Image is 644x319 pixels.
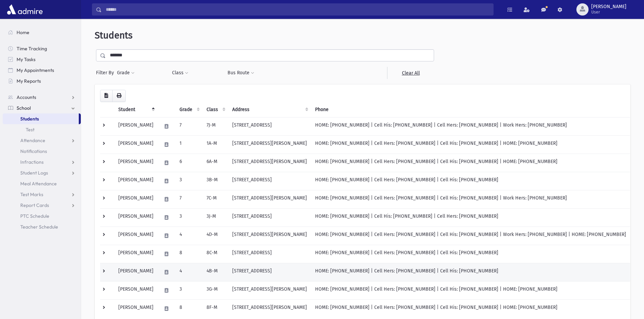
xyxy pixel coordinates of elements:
[20,148,47,154] span: Notifications
[3,43,81,54] a: Time Tracking
[20,116,39,122] span: Students
[3,135,81,146] a: Attendance
[20,170,48,176] span: Student Logs
[3,157,81,167] a: Infractions
[228,190,311,208] td: [STREET_ADDRESS][PERSON_NAME]
[3,113,79,124] a: Students
[202,154,228,172] td: 6A-M
[175,135,202,154] td: 1
[114,102,158,117] th: Student: activate to sort column descending
[112,90,126,102] button: Print
[20,159,44,165] span: Infractions
[17,78,41,84] span: My Reports
[102,3,493,16] input: Search
[3,65,81,76] a: My Appointments
[228,102,311,117] th: Address: activate to sort column ascending
[20,224,58,230] span: Teacher Schedule
[20,202,49,208] span: Report Cards
[202,281,228,299] td: 3G-M
[17,94,36,100] span: Accounts
[311,190,630,208] td: HOME: [PHONE_NUMBER] | Cell Hers: [PHONE_NUMBER] | Cell His: [PHONE_NUMBER] | Work Hers: [PHONE_N...
[117,67,135,79] button: Grade
[311,299,630,318] td: HOME: [PHONE_NUMBER] | Cell Hers: [PHONE_NUMBER] | Cell His: [PHONE_NUMBER] | HOME: [PHONE_NUMBER]
[3,221,81,232] a: Teacher Schedule
[202,102,228,117] th: Class: activate to sort column ascending
[175,190,202,208] td: 7
[20,181,57,187] span: Meal Attendance
[100,90,113,102] button: CSV
[228,117,311,135] td: [STREET_ADDRESS]
[114,208,158,227] td: [PERSON_NAME]
[114,245,158,263] td: [PERSON_NAME]
[228,281,311,299] td: [STREET_ADDRESS][PERSON_NAME]
[202,245,228,263] td: 8C-M
[228,208,311,227] td: [STREET_ADDRESS]
[202,172,228,190] td: 3B-M
[202,299,228,318] td: 8F-M
[311,208,630,227] td: HOME: [PHONE_NUMBER] | Cell His: [PHONE_NUMBER] | Cell Hers: [PHONE_NUMBER]
[17,29,29,35] span: Home
[228,154,311,172] td: [STREET_ADDRESS][PERSON_NAME]
[175,172,202,190] td: 3
[202,208,228,227] td: 3J-M
[311,135,630,154] td: HOME: [PHONE_NUMBER] | Cell Hers: [PHONE_NUMBER] | Cell His: [PHONE_NUMBER] | HOME: [PHONE_NUMBER]
[228,135,311,154] td: [STREET_ADDRESS][PERSON_NAME]
[227,67,255,79] button: Bus Route
[114,117,158,135] td: [PERSON_NAME]
[17,56,35,62] span: My Tasks
[228,227,311,245] td: [STREET_ADDRESS][PERSON_NAME]
[3,178,81,189] a: Meal Attendance
[311,172,630,190] td: HOME: [PHONE_NUMBER] | Cell Hers: [PHONE_NUMBER] | Cell His: [PHONE_NUMBER]
[228,263,311,281] td: [STREET_ADDRESS]
[202,263,228,281] td: 4B-M
[172,67,189,79] button: Class
[3,54,81,65] a: My Tasks
[3,189,81,200] a: Test Marks
[175,102,202,117] th: Grade: activate to sort column ascending
[17,105,31,111] span: School
[202,117,228,135] td: 7J-M
[17,46,47,52] span: Time Tracking
[311,154,630,172] td: HOME: [PHONE_NUMBER] | Cell Hers: [PHONE_NUMBER] | Cell His: [PHONE_NUMBER] | HOME: [PHONE_NUMBER]
[175,208,202,227] td: 3
[5,3,44,16] img: AdmirePro
[175,299,202,318] td: 8
[3,146,81,157] a: Notifications
[3,103,81,113] a: School
[114,227,158,245] td: [PERSON_NAME]
[591,4,626,9] span: [PERSON_NAME]
[175,281,202,299] td: 3
[202,227,228,245] td: 4D-M
[175,154,202,172] td: 6
[114,190,158,208] td: [PERSON_NAME]
[175,117,202,135] td: 7
[591,9,626,15] span: User
[311,281,630,299] td: HOME: [PHONE_NUMBER] | Cell Hers: [PHONE_NUMBER] | Cell His: [PHONE_NUMBER] | HOME: [PHONE_NUMBER]
[95,30,133,41] span: Students
[3,27,81,38] a: Home
[228,245,311,263] td: [STREET_ADDRESS]
[3,92,81,103] a: Accounts
[228,299,311,318] td: [STREET_ADDRESS][PERSON_NAME]
[387,67,434,79] a: Clear All
[3,200,81,211] a: Report Cards
[20,137,45,143] span: Attendance
[3,167,81,178] a: Student Logs
[175,245,202,263] td: 8
[311,245,630,263] td: HOME: [PHONE_NUMBER] | Cell Hers: [PHONE_NUMBER] | Cell His: [PHONE_NUMBER]
[175,227,202,245] td: 4
[114,299,158,318] td: [PERSON_NAME]
[114,154,158,172] td: [PERSON_NAME]
[311,263,630,281] td: HOME: [PHONE_NUMBER] | Cell Hers: [PHONE_NUMBER] | Cell His: [PHONE_NUMBER]
[96,69,117,76] span: Filter By
[17,67,54,73] span: My Appointments
[311,117,630,135] td: HOME: [PHONE_NUMBER] | Cell His: [PHONE_NUMBER] | Cell Hers: [PHONE_NUMBER] | Work Hers: [PHONE_N...
[114,135,158,154] td: [PERSON_NAME]
[20,213,49,219] span: PTC Schedule
[114,281,158,299] td: [PERSON_NAME]
[114,263,158,281] td: [PERSON_NAME]
[228,172,311,190] td: [STREET_ADDRESS]
[202,190,228,208] td: 7C-M
[3,76,81,86] a: My Reports
[114,172,158,190] td: [PERSON_NAME]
